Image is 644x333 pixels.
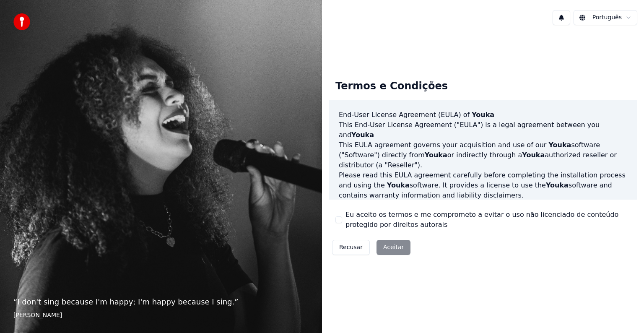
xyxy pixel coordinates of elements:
button: Recusar [332,240,370,255]
span: Youka [351,131,374,139]
label: Eu aceito os termos e me comprometo a evitar o uso não licenciado de conteúdo protegido por direi... [345,210,631,230]
img: youka [13,13,30,30]
h3: End-User License Agreement (EULA) of [339,110,627,120]
p: This End-User License Agreement ("EULA") is a legal agreement between you and [339,120,627,140]
footer: [PERSON_NAME] [13,311,309,320]
span: Youka [387,181,410,189]
span: Youka [472,111,494,119]
span: Youka [546,181,569,189]
span: Youka [548,141,571,149]
p: “ I don't sing because I'm happy; I'm happy because I sing. ” [13,296,309,308]
p: Please read this EULA agreement carefully before completing the installation process and using th... [339,170,627,200]
p: This EULA agreement governs your acquisition and use of our software ("Software") directly from o... [339,140,627,170]
span: Youka [522,151,545,159]
span: Youka [425,151,447,159]
div: Termos e Condições [329,73,454,100]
